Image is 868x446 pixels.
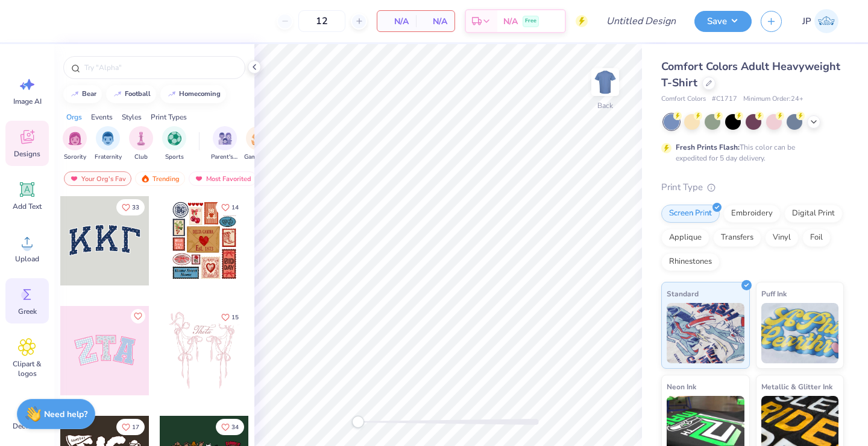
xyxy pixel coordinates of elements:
[525,17,536,25] span: Free
[13,421,42,431] span: Decorate
[82,91,96,97] div: bear
[244,126,272,162] div: filter for Game Day
[761,287,787,300] span: Puff Ink
[694,11,752,32] button: Save
[95,153,122,162] span: Fraternity
[18,307,37,316] span: Greek
[91,112,113,123] div: Events
[661,180,844,194] div: Print Type
[63,126,87,162] button: filter button
[216,419,244,435] button: Like
[503,15,518,28] span: N/A
[15,254,39,264] span: Upload
[13,202,42,211] span: Add Text
[122,112,142,123] div: Styles
[63,126,87,162] div: filter for Sorority
[113,91,122,98] img: trend_line.gif
[68,132,82,145] img: Sorority Image
[134,132,148,145] img: Club Image
[244,153,272,162] span: Game Day
[64,171,131,186] div: Your Org's Fav
[784,205,843,223] div: Digital Print
[14,149,40,159] span: Designs
[194,174,204,183] img: most_fav.gif
[179,91,221,97] div: homecoming
[134,153,148,162] span: Club
[168,132,181,145] img: Sports Image
[160,85,226,103] button: homecoming
[216,309,244,325] button: Like
[761,303,839,363] img: Puff Ink
[667,287,699,300] span: Standard
[251,132,265,145] img: Game Day Image
[125,91,151,97] div: football
[667,303,744,363] img: Standard
[814,9,838,33] img: Jade Paneduro
[352,416,364,428] div: Accessibility label
[661,205,720,223] div: Screen Print
[211,126,239,162] div: filter for Parent's Weekend
[189,171,257,186] div: Most Favorited
[593,70,617,94] img: Back
[140,174,150,183] img: trending.gif
[83,62,237,74] input: Try "Alpha"
[765,229,799,247] div: Vinyl
[165,153,184,162] span: Sports
[713,229,761,247] div: Transfers
[231,424,239,430] span: 34
[712,94,737,104] span: # C1717
[135,171,185,186] div: Trending
[797,9,844,33] a: JP
[676,142,740,152] strong: Fresh Prints Flash:
[667,380,696,393] span: Neon Ink
[132,205,139,211] span: 33
[129,126,153,162] button: filter button
[743,94,804,104] span: Minimum Order: 24 +
[44,409,87,420] strong: Need help?
[101,132,115,145] img: Fraternity Image
[13,97,42,106] span: Image AI
[676,142,824,164] div: This color can be expedited for 5 day delivery.
[385,15,409,28] span: N/A
[661,253,720,271] div: Rhinestones
[106,85,156,103] button: football
[761,380,832,393] span: Metallic & Glitter Ink
[64,153,86,162] span: Sorority
[116,419,145,435] button: Like
[597,9,685,33] input: Untitled Design
[69,174,79,183] img: most_fav.gif
[244,126,272,162] button: filter button
[802,14,811,28] span: JP
[95,126,122,162] button: filter button
[7,359,47,378] span: Clipart & logos
[66,112,82,123] div: Orgs
[129,126,153,162] div: filter for Club
[162,126,186,162] button: filter button
[70,91,80,98] img: trend_line.gif
[231,205,239,211] span: 14
[216,199,244,215] button: Like
[661,229,709,247] div: Applique
[597,100,613,111] div: Back
[211,126,239,162] button: filter button
[95,126,122,162] div: filter for Fraternity
[723,205,781,223] div: Embroidery
[63,85,102,103] button: bear
[132,424,139,430] span: 17
[116,199,145,215] button: Like
[151,112,187,123] div: Print Types
[423,15,447,28] span: N/A
[661,94,706,104] span: Comfort Colors
[661,59,840,90] span: Comfort Colors Adult Heavyweight T-Shirt
[218,132,232,145] img: Parent's Weekend Image
[131,309,145,323] button: Like
[162,126,186,162] div: filter for Sports
[211,153,239,162] span: Parent's Weekend
[298,10,345,32] input: – –
[231,314,239,320] span: 15
[167,91,177,98] img: trend_line.gif
[802,229,831,247] div: Foil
